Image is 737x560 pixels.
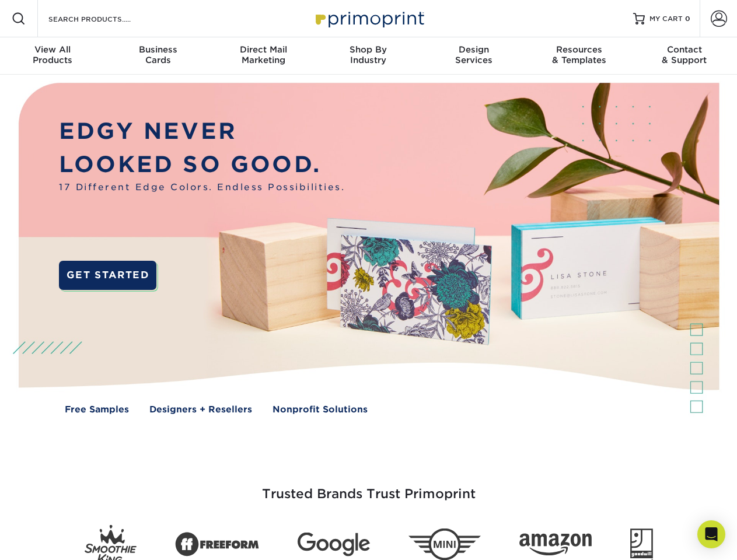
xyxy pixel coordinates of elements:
a: Designers + Resellers [149,403,252,416]
div: Industry [316,44,421,65]
a: Direct MailMarketing [211,37,316,75]
iframe: Google Customer Reviews [3,524,99,556]
span: 17 Different Edge Colors. Endless Possibilities. [59,181,345,194]
a: GET STARTED [59,261,156,290]
a: Nonprofit Solutions [273,403,368,416]
div: & Templates [526,44,631,65]
input: SEARCH PRODUCTS..... [47,12,161,26]
p: LOOKED SO GOOD. [59,148,345,181]
p: EDGY NEVER [59,115,345,148]
img: Primoprint [310,6,427,31]
img: Goodwill [630,528,653,560]
div: Open Intercom Messenger [697,520,725,548]
span: Shop By [316,44,421,55]
span: 0 [685,15,690,23]
div: Marketing [211,44,316,65]
a: Resources& Templates [526,37,631,75]
span: MY CART [649,14,683,24]
a: BusinessCards [105,37,210,75]
div: & Support [632,44,737,65]
span: Resources [526,44,631,55]
div: Cards [105,44,210,65]
span: Design [421,44,526,55]
span: Contact [632,44,737,55]
a: Contact& Support [632,37,737,75]
a: Free Samples [65,403,129,416]
div: Services [421,44,526,65]
a: DesignServices [421,37,526,75]
a: Shop ByIndustry [316,37,421,75]
img: Google [298,533,370,556]
span: Business [105,44,210,55]
img: Amazon [519,534,592,556]
h3: Trusted Brands Trust Primoprint [27,459,710,516]
span: Direct Mail [211,44,316,55]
